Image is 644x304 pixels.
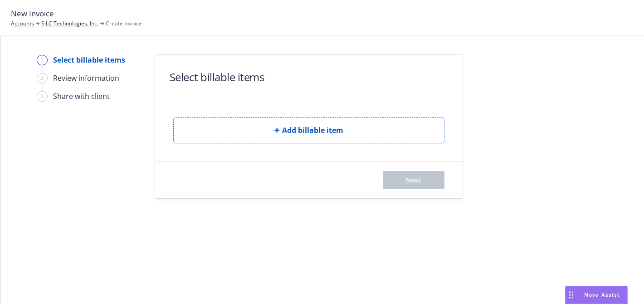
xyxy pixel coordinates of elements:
[106,20,142,28] span: Create Invoice
[566,286,577,304] div: Drag to move
[383,171,444,189] button: Next
[565,286,628,304] button: Nova Assist
[53,73,119,83] div: Review information
[282,125,343,136] span: Add billable item
[53,54,125,65] div: Select billable items
[11,8,54,20] span: New Invoice
[37,73,48,83] div: 2
[584,291,620,299] span: Nova Assist
[41,20,98,28] a: SiLC Technologies, Inc.
[173,117,444,143] button: Add billable item
[11,20,34,28] a: Accounts
[37,55,48,65] div: 1
[406,176,421,184] span: Next
[53,91,110,102] div: Share with client
[170,69,264,84] h1: Select billable items
[37,91,48,102] div: 3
